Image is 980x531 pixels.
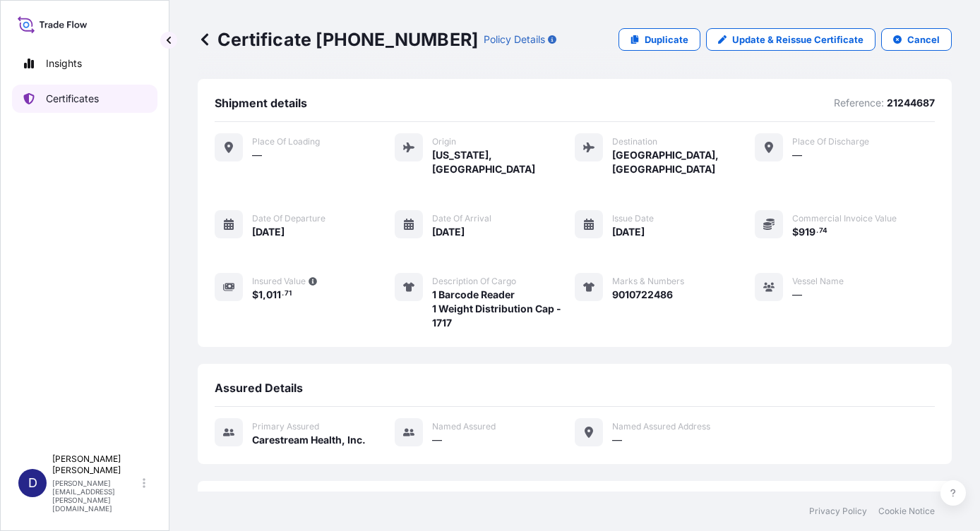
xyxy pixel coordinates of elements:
span: Named Assured Address [612,421,710,432]
span: Shipment details [215,96,307,110]
span: Description of cargo [432,276,516,287]
span: — [252,148,262,162]
span: [US_STATE], [GEOGRAPHIC_DATA] [432,148,575,176]
span: [DATE] [612,225,645,239]
span: Issue Date [612,213,654,224]
span: 919 [799,227,815,237]
span: 1 [258,290,263,300]
span: 1 Barcode Reader 1 Weight Distribution Cap - 1717 [432,288,575,330]
span: 71 [285,291,292,296]
a: Update & Reissue Certificate [706,28,876,51]
span: Date of arrival [432,213,491,224]
p: Insights [46,56,82,71]
p: Reference: [834,96,884,110]
span: Date of departure [252,213,325,224]
span: . [816,228,818,233]
span: — [792,148,802,162]
span: . [282,291,284,296]
span: Insured Value [252,276,306,287]
span: Commercial Invoice Value [792,213,897,224]
span: , [263,290,266,300]
span: D [28,476,37,490]
a: Certificates [12,85,157,113]
span: Named Assured [432,421,496,432]
p: Certificate [PHONE_NUMBER] [198,28,478,51]
span: — [612,433,622,447]
span: Place of discharge [792,136,869,147]
span: Place of Loading [252,136,320,147]
span: Assured Details [215,381,303,395]
span: [DATE] [432,225,465,239]
p: Policy Details [484,32,545,47]
span: $ [792,227,799,237]
p: 21244687 [887,96,935,110]
span: — [432,433,442,447]
a: Cookie Notice [878,506,935,517]
span: 9010722486 [612,288,673,302]
p: [PERSON_NAME][EMAIL_ADDRESS][PERSON_NAME][DOMAIN_NAME] [52,479,140,513]
span: Origin [432,136,456,147]
span: — [792,288,802,302]
p: Certificates [46,92,99,106]
span: 011 [266,290,281,300]
p: Update & Reissue Certificate [732,32,864,47]
span: $ [252,290,258,300]
span: Primary assured [252,421,319,432]
span: [DATE] [252,225,285,239]
span: Marks & Numbers [612,276,684,287]
a: Insights [12,49,157,78]
p: [PERSON_NAME] [PERSON_NAME] [52,453,140,476]
span: Carestream Health, Inc. [252,433,366,447]
span: 74 [819,228,827,233]
span: Destination [612,136,657,147]
span: Vessel Name [792,276,844,287]
a: Privacy Policy [809,506,867,517]
p: Duplicate [645,32,688,47]
a: Duplicate [619,28,700,51]
p: Cancel [907,32,940,47]
button: Cancel [881,28,952,51]
span: [GEOGRAPHIC_DATA], [GEOGRAPHIC_DATA] [612,148,755,176]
